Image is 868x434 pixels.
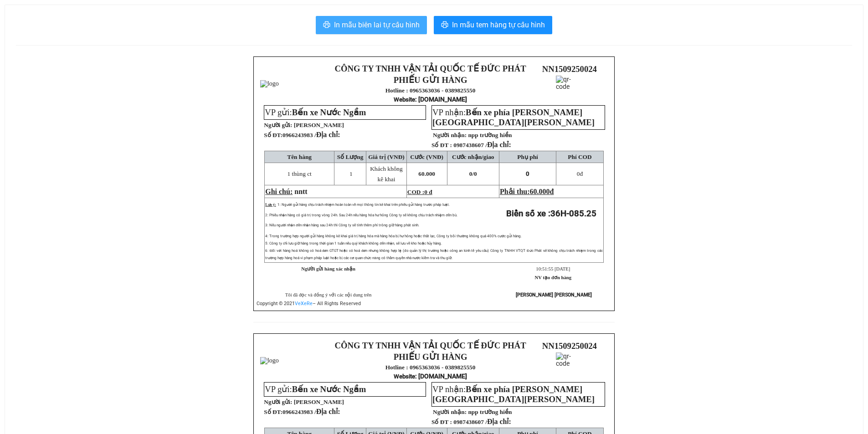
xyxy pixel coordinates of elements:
strong: : [DOMAIN_NAME] [394,96,467,103]
span: In mẫu tem hàng tự cấu hình [452,19,545,31]
span: Cước (VNĐ) [410,153,443,160]
strong: Số ĐT: [264,408,340,415]
span: Lưu ý: [265,203,276,207]
a: VeXeRe [295,301,313,306]
span: COD : [407,189,432,195]
span: Website [394,96,415,103]
span: VP nhận: [432,107,595,127]
strong: Người nhận: [433,132,467,138]
span: Bến xe phía [PERSON_NAME][GEOGRAPHIC_DATA][PERSON_NAME] [432,107,595,127]
span: Khách không kê khai [370,165,402,183]
span: Website [394,373,415,380]
span: 0 [577,170,580,177]
span: 6: Đối với hàng hoá không có hoá đơn GTGT hoặc có hoá đơn nhưng không hợp lệ (do quản lý thị trườ... [265,249,603,260]
span: 4: Trong trường hợp người gửi hàng không kê khai giá trị hàng hóa mà hàng hóa bị hư hỏng hoặc thấ... [265,234,522,238]
strong: PHIẾU GỬI HÀNG [394,75,467,85]
span: đ [550,188,554,195]
strong: Người nhận: [433,408,467,415]
span: printer [441,21,448,30]
span: Phụ phí [517,153,538,160]
strong: NV tạo đơn hàng [535,275,571,280]
span: [PERSON_NAME] [294,398,344,405]
img: logo [260,80,279,87]
strong: Người gửi: [264,122,292,128]
strong: CÔNG TY TNHH VẬN TẢI QUỐC TẾ ĐỨC PHÁT [335,341,526,350]
img: logo [260,357,279,364]
span: Phải thu: [500,188,554,195]
span: 0/ [469,170,477,177]
strong: Hotline : 0965363036 - 0389825550 [385,364,476,371]
strong: Người gửi hàng xác nhận [301,266,355,271]
span: Ghi chú: [265,188,293,195]
span: VP nhận: [432,384,595,404]
span: Số Lượng [337,153,364,160]
span: đ [577,170,583,177]
span: 0966243983 / [282,132,340,138]
span: NN1509250024 [542,64,597,74]
span: 10:51:55 [DATE] [536,266,570,271]
span: 0 đ [424,189,432,195]
span: [PERSON_NAME] [294,122,344,128]
span: Địa chỉ: [487,141,511,148]
img: qr-code [556,352,583,380]
span: Địa chỉ: [316,408,340,415]
strong: PHIẾU GỬI HÀNG [394,352,467,362]
span: Địa chỉ: [316,131,340,138]
strong: Hotline : 0965363036 - 0389825550 [385,87,476,94]
strong: Số ĐT : [431,419,452,425]
span: NN1509250024 [542,341,597,351]
button: printerIn mẫu tem hàng tự cấu hình [434,16,552,34]
span: 36H-085.25 [550,209,596,219]
span: 0966243983 / [282,408,340,415]
span: 1: Người gửi hàng chịu trách nhiệm hoàn toàn về mọi thông tin kê khai trên phiếu gửi hàng trước p... [277,203,450,207]
span: 0987438607 / [453,142,511,148]
button: printerIn mẫu biên lai tự cấu hình [316,16,427,34]
span: npp trường hiền [468,408,512,415]
span: 1 thùng ct [287,170,311,177]
span: Bến xe Nước Ngầm [292,384,366,394]
span: Cước nhận/giao [452,153,494,160]
span: In mẫu biên lai tự cấu hình [334,19,420,31]
span: 60.000 [530,188,550,195]
span: npp trường hiền [468,132,512,138]
span: Phí COD [568,153,591,160]
span: 2: Phiếu nhận hàng có giá trị trong vòng 24h. Sau 24h nếu hàng hóa hư hỏng Công ty sẽ không chịu ... [265,213,457,217]
strong: Biển số xe : [506,209,596,219]
span: 0987438607 / [453,419,511,425]
strong: [PERSON_NAME] [PERSON_NAME] [516,292,592,298]
span: 1 [349,170,353,177]
span: Địa chỉ: [487,418,511,425]
span: Bến xe phía [PERSON_NAME][GEOGRAPHIC_DATA][PERSON_NAME] [432,384,595,404]
span: 5: Công ty chỉ lưu giữ hàng trong thời gian 1 tuần nếu quý khách không đến nhận, sẽ lưu về kho ho... [265,241,442,245]
span: nntt [294,188,307,195]
span: 60.000 [418,170,435,177]
span: VP gửi: [265,107,366,117]
img: qr-code [556,76,583,103]
span: VP gửi: [265,384,366,394]
strong: Người gửi: [264,398,292,405]
span: 0 [474,170,477,177]
span: 0 [526,170,529,177]
strong: CÔNG TY TNHH VẬN TẢI QUỐC TẾ ĐỨC PHÁT [335,64,526,73]
span: Giá trị (VNĐ) [368,153,405,160]
span: Tôi đã đọc và đồng ý với các nội dung trên [285,292,372,297]
span: 3: Nếu người nhận đến nhận hàng sau 24h thì Công ty sẽ tính thêm phí trông giữ hàng phát sinh. [265,223,419,227]
strong: Số ĐT: [264,132,340,138]
strong: Số ĐT : [431,142,452,148]
span: Copyright © 2021 – All Rights Reserved [257,301,361,306]
strong: : [DOMAIN_NAME] [394,373,467,380]
span: Bến xe Nước Ngầm [292,107,366,117]
span: Tên hàng [287,153,312,160]
span: printer [323,21,330,30]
